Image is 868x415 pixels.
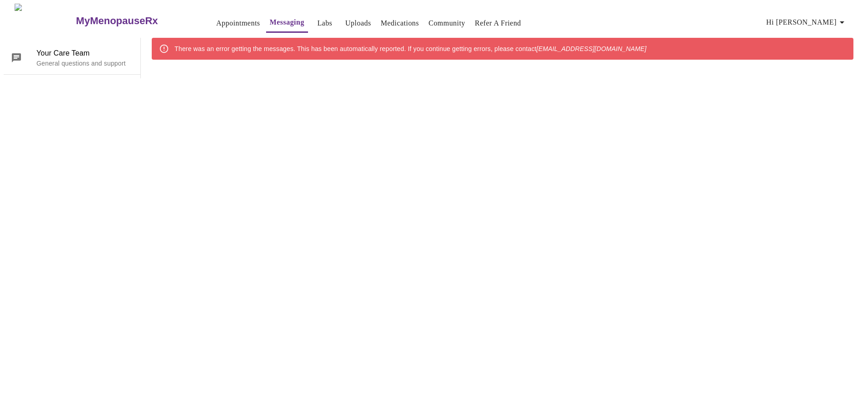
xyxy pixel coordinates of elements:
[342,14,375,32] button: Uploads
[75,5,194,37] a: MyMenopauseRx
[317,17,332,30] a: Labs
[763,13,851,31] button: Hi [PERSON_NAME]
[345,17,371,30] a: Uploads
[310,14,339,32] button: Labs
[536,45,646,52] em: [EMAIL_ADDRESS][DOMAIN_NAME]
[36,59,133,68] p: General questions and support
[425,14,469,32] button: Community
[475,17,521,30] a: Refer a Friend
[766,16,847,29] span: Hi [PERSON_NAME]
[429,17,466,30] a: Community
[36,48,133,59] span: Your Care Team
[213,14,264,32] button: Appointments
[266,13,308,33] button: Messaging
[4,41,140,74] div: Your Care TeamGeneral questions and support
[175,41,647,57] div: There was an error getting the messages. This has been automatically reported. If you continue ge...
[377,14,422,32] button: Medications
[270,16,304,29] a: Messaging
[216,17,260,30] a: Appointments
[76,15,158,27] h3: MyMenopauseRx
[15,4,75,38] img: MyMenopauseRx Logo
[380,17,419,30] a: Medications
[471,14,525,32] button: Refer a Friend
